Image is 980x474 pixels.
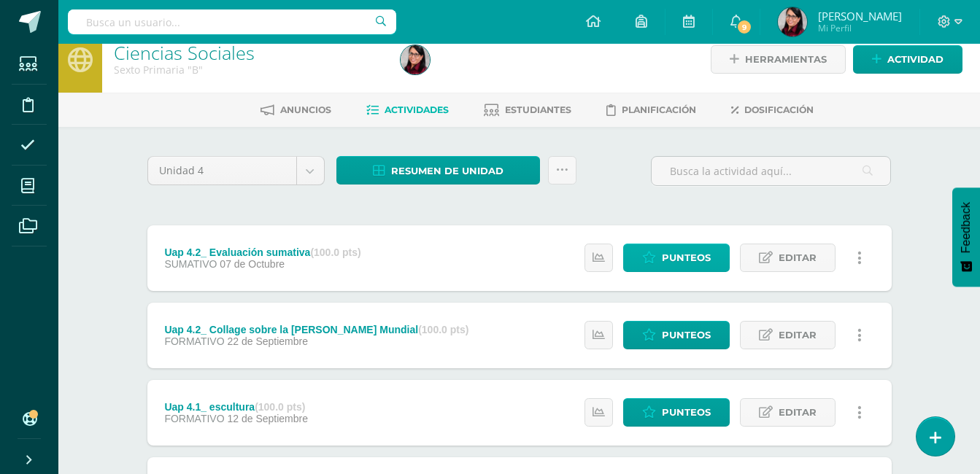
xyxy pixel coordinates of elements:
span: Punteos [662,244,711,271]
strong: (100.0 pts) [255,401,305,413]
input: Busca la actividad aquí... [652,157,890,185]
h1: Ciencias Sociales [114,42,383,63]
span: Unidad 4 [159,157,285,184]
a: Punteos [623,244,730,272]
span: Editar [779,322,817,349]
a: Resumen de unidad [336,156,540,184]
span: Planificación [622,104,696,115]
span: Actividades [385,104,449,115]
strong: (100.0 pts) [418,324,468,335]
div: Uap 4.2_ Collage sobre la [PERSON_NAME] Mundial [164,324,468,335]
a: Punteos [623,398,730,427]
input: Busca un usuario... [68,9,396,34]
span: Dosificación [744,104,814,115]
a: Ciencias Sociales [114,40,255,65]
span: Feedback [960,202,973,253]
span: Mi Perfil [818,22,902,34]
span: FORMATIVO [164,413,224,424]
span: Editar [779,244,817,271]
div: Sexto Primaria 'B' [114,63,383,77]
span: Estudiantes [505,104,571,115]
a: Punteos [623,321,730,349]
span: Anuncios [280,104,331,115]
span: [PERSON_NAME] [818,9,902,23]
a: Anuncios [261,98,331,122]
span: Punteos [662,322,711,349]
a: Unidad 4 [148,157,324,184]
a: Estudiantes [484,98,571,122]
div: Uap 4.2_ Evaluación sumativa [164,246,360,258]
img: 0a2e9a33f3909cb77ea8b9c8beb902f9.png [778,7,807,36]
span: 9 [736,19,752,35]
span: Punteos [662,399,711,426]
span: SUMATIVO [164,258,217,270]
strong: (100.0 pts) [310,246,360,258]
span: Editar [779,399,817,426]
a: Actividad [853,45,962,74]
a: Herramientas [711,45,846,74]
span: Herramientas [745,46,827,73]
span: 07 de Octubre [220,258,285,270]
img: 0a2e9a33f3909cb77ea8b9c8beb902f9.png [401,45,430,74]
span: Actividad [887,46,944,73]
button: Feedback - Mostrar encuesta [952,187,980,287]
span: FORMATIVO [164,335,224,347]
span: 12 de Septiembre [227,413,308,424]
span: Resumen de unidad [391,158,503,184]
span: 22 de Septiembre [227,335,308,347]
a: Actividades [366,98,449,122]
a: Dosificación [731,98,814,122]
a: Planificación [606,98,696,122]
div: Uap 4.1_ escultura [164,401,308,413]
